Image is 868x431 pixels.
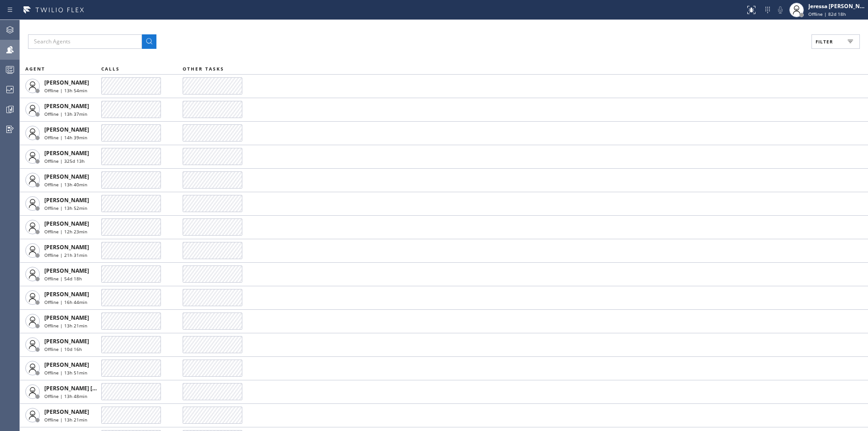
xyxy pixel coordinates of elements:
[101,66,120,72] span: CALLS
[44,158,85,164] span: Offline | 325d 13h
[44,275,82,282] span: Offline | 54d 18h
[25,66,45,72] span: AGENT
[44,134,87,141] span: Offline | 14h 39min
[44,417,87,423] span: Offline | 13h 21min
[44,87,87,94] span: Offline | 13h 54min
[44,243,89,251] span: [PERSON_NAME]
[816,38,833,45] span: Filter
[44,205,87,211] span: Offline | 13h 52min
[44,149,89,157] span: [PERSON_NAME]
[44,369,87,376] span: Offline | 13h 51min
[44,290,89,298] span: [PERSON_NAME]
[811,34,860,49] button: Filter
[44,181,87,188] span: Offline | 13h 40min
[44,384,135,392] span: [PERSON_NAME] [PERSON_NAME]
[44,228,87,235] span: Offline | 12h 23min
[44,337,89,345] span: [PERSON_NAME]
[44,102,89,110] span: [PERSON_NAME]
[774,4,787,16] button: Mute
[44,322,87,329] span: Offline | 13h 21min
[44,361,89,369] span: [PERSON_NAME]
[44,408,89,416] span: [PERSON_NAME]
[44,299,87,305] span: Offline | 16h 44min
[44,252,87,258] span: Offline | 21h 31min
[44,173,89,180] span: [PERSON_NAME]
[808,2,865,10] div: Jeressa [PERSON_NAME]
[28,34,142,49] input: Search Agents
[44,126,89,133] span: [PERSON_NAME]
[44,314,89,322] span: [PERSON_NAME]
[183,66,224,72] span: OTHER TASKS
[44,346,82,352] span: Offline | 10d 16h
[44,393,87,399] span: Offline | 13h 48min
[44,111,87,117] span: Offline | 13h 37min
[44,196,89,204] span: [PERSON_NAME]
[44,267,89,275] span: [PERSON_NAME]
[808,11,846,17] span: Offline | 82d 18h
[44,220,89,227] span: [PERSON_NAME]
[44,79,89,86] span: [PERSON_NAME]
